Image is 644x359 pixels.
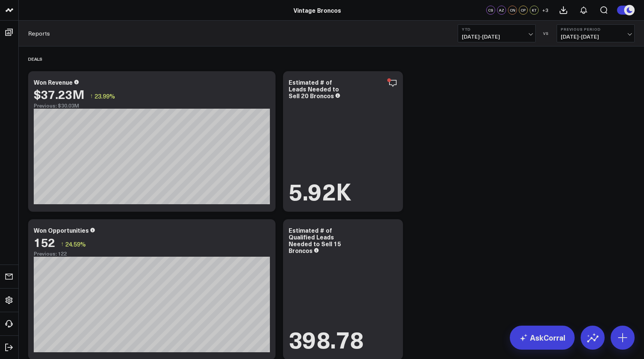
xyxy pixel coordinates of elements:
[61,239,64,249] span: ↑
[94,92,115,100] span: 23.99%
[28,29,50,37] a: Reports
[289,327,364,350] div: 398.78
[561,27,631,31] b: Previous Period
[539,31,553,36] div: VS
[530,6,539,15] div: KT
[28,50,42,67] div: Deals
[294,6,341,14] a: Vintage Broncos
[289,179,351,202] div: 5.92K
[561,34,631,40] span: [DATE] - [DATE]
[90,91,93,101] span: ↑
[34,103,270,109] div: Previous: $30.03M
[65,240,86,248] span: 24.59%
[542,7,548,13] span: + 3
[557,24,635,42] button: Previous Period[DATE]-[DATE]
[510,326,575,350] a: AskCorral
[289,78,339,100] div: Estimated # of Leads Needed to Sell 20 Broncos
[497,6,506,15] div: AZ
[34,78,73,86] div: Won Revenue
[486,6,495,15] div: CS
[34,87,84,101] div: $37.23M
[508,6,517,15] div: CN
[458,24,536,42] button: YTD[DATE]-[DATE]
[462,34,532,40] span: [DATE] - [DATE]
[34,235,55,249] div: 152
[462,27,532,31] b: YTD
[289,226,341,254] div: Estimated # of Qualified Leads Needed to Sell 15 Broncos
[34,251,270,257] div: Previous: 122
[541,6,550,15] button: +3
[34,226,89,234] div: Won Opportunities
[519,6,528,15] div: CP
